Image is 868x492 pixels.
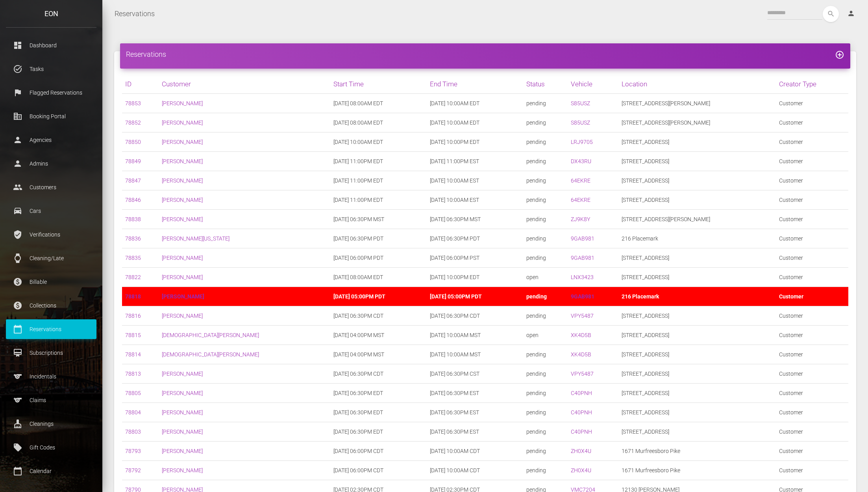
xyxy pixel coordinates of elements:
[776,132,848,152] td: Customer
[125,139,141,145] a: 78850
[571,351,591,358] a: XK4D5B
[571,371,594,377] a: VPY5487
[523,422,568,442] td: pending
[523,326,568,345] td: open
[571,216,590,222] a: ZJ9K8Y
[427,403,523,422] td: [DATE] 06:30PM EST
[330,364,427,384] td: [DATE] 06:30PM CDT
[523,152,568,171] td: pending
[618,94,776,113] td: [STREET_ADDRESS][PERSON_NAME]
[523,287,568,306] td: pending
[12,465,91,477] p: Calendar
[330,229,427,248] td: [DATE] 06:30PM PDT
[776,384,848,403] td: Customer
[12,418,91,430] p: Cleanings
[330,403,427,422] td: [DATE] 06:30PM EDT
[12,229,91,240] p: Verifications
[12,181,91,193] p: Customers
[12,347,91,359] p: Subscriptions
[571,274,594,280] a: LNX3423
[618,442,776,461] td: 1671 Murfreesboro Pike
[6,130,96,150] a: person Agencies
[125,351,141,358] a: 78814
[571,119,590,126] a: S85USZ
[6,390,96,410] a: sports Claims
[330,132,427,152] td: [DATE] 10:00AM EDT
[523,113,568,132] td: pending
[12,134,91,146] p: Agencies
[523,442,568,461] td: pending
[523,384,568,403] td: pending
[330,345,427,364] td: [DATE] 04:00PM MST
[125,235,141,242] a: 78836
[12,394,91,406] p: Claims
[162,139,203,145] a: [PERSON_NAME]
[571,409,592,416] a: C40PNH
[776,210,848,229] td: Customer
[823,6,839,22] button: search
[835,50,844,60] i: add_circle_outline
[427,171,523,190] td: [DATE] 10:00AM EST
[776,229,848,248] td: Customer
[776,442,848,461] td: Customer
[125,467,141,473] a: 78792
[571,429,592,435] a: C40PNH
[162,274,203,280] a: [PERSON_NAME]
[618,268,776,287] td: [STREET_ADDRESS]
[523,403,568,422] td: pending
[523,132,568,152] td: pending
[12,63,91,75] p: Tasks
[571,177,590,184] a: 64EKRE
[618,461,776,480] td: 1671 Murfreesboro Pike
[125,448,141,454] a: 78793
[162,371,203,377] a: [PERSON_NAME]
[6,106,96,126] a: corporate_fare Booking Portal
[125,255,141,261] a: 78835
[776,94,848,113] td: Customer
[12,300,91,311] p: Collections
[427,364,523,384] td: [DATE] 06:30PM CST
[126,49,844,59] h4: Reservations
[776,345,848,364] td: Customer
[523,190,568,210] td: pending
[162,409,203,416] a: [PERSON_NAME]
[330,113,427,132] td: [DATE] 08:00AM EDT
[571,235,594,242] a: 9GAB981
[776,461,848,480] td: Customer
[12,276,91,288] p: Billable
[618,113,776,132] td: [STREET_ADDRESS][PERSON_NAME]
[12,323,91,335] p: Reservations
[776,171,848,190] td: Customer
[835,50,844,58] a: add_circle_outline
[330,268,427,287] td: [DATE] 08:00AM EDT
[330,306,427,326] td: [DATE] 06:30PM CDT
[6,59,96,79] a: task_alt Tasks
[12,205,91,217] p: Cars
[427,152,523,171] td: [DATE] 11:00PM EST
[618,403,776,422] td: [STREET_ADDRESS]
[618,326,776,345] td: [STREET_ADDRESS]
[330,248,427,268] td: [DATE] 06:00PM PDT
[125,158,141,164] a: 78849
[330,210,427,229] td: [DATE] 06:30PM MST
[125,332,141,338] a: 78815
[618,345,776,364] td: [STREET_ADDRESS]
[6,367,96,386] a: sports Incidentals
[618,384,776,403] td: [STREET_ADDRESS]
[330,384,427,403] td: [DATE] 06:30PM EDT
[427,113,523,132] td: [DATE] 10:00AM EDT
[330,152,427,171] td: [DATE] 11:00PM EDT
[125,429,141,435] a: 78803
[776,248,848,268] td: Customer
[162,467,203,473] a: [PERSON_NAME]
[618,190,776,210] td: [STREET_ADDRESS]
[6,201,96,221] a: drive_eta Cars
[330,75,427,94] th: Start Time
[125,177,141,184] a: 78847
[776,326,848,345] td: Customer
[571,139,593,145] a: LRJ9705
[427,248,523,268] td: [DATE] 06:00PM PST
[427,210,523,229] td: [DATE] 06:30PM MST
[12,39,91,51] p: Dashboard
[523,268,568,287] td: open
